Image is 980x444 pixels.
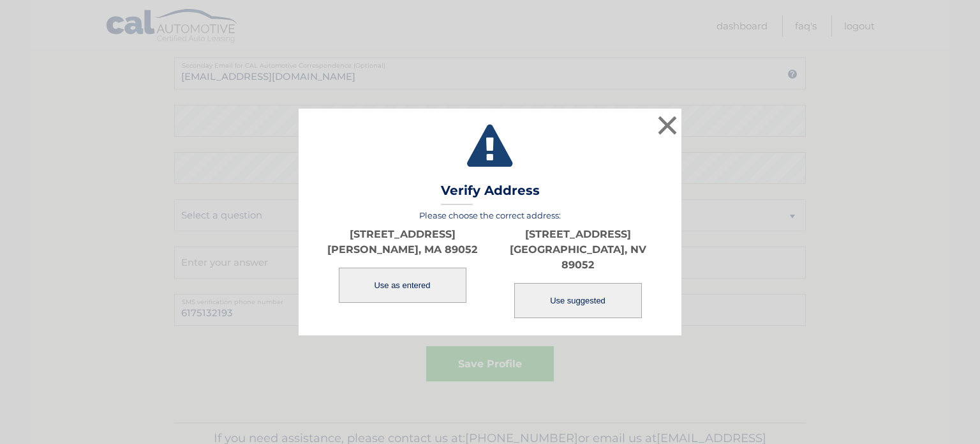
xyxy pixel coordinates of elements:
div: Please choose the correct address: [315,210,665,319]
h3: Verify Address [441,183,540,205]
button: × [655,112,680,138]
p: [STREET_ADDRESS] [GEOGRAPHIC_DATA], NV 89052 [490,227,665,273]
button: Use as entered [339,268,466,303]
button: Use suggested [514,283,642,318]
p: [STREET_ADDRESS] [PERSON_NAME], MA 89052 [315,227,490,257]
